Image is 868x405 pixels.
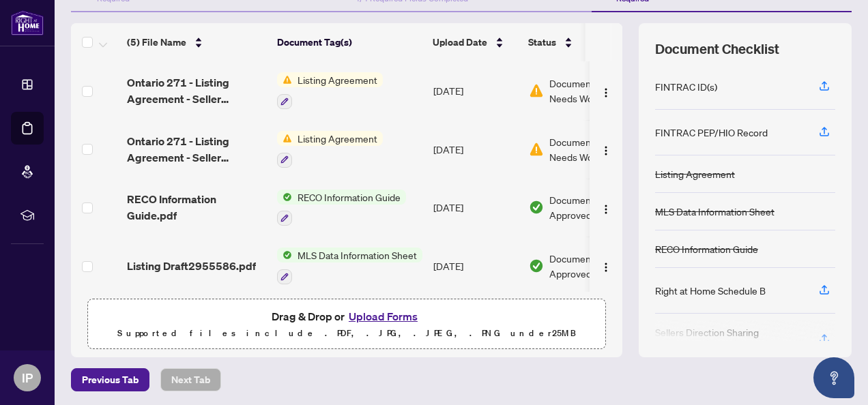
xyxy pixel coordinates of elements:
[655,283,766,298] div: Right at Home Schedule B
[127,258,256,274] span: Listing Draft2955586.pdf
[601,145,611,156] img: Logo
[82,369,139,391] span: Previous Tab
[272,307,422,325] span: Drag & Drop or
[433,35,487,50] span: Upload Date
[277,131,292,146] img: Status Icon
[523,23,639,61] th: Status
[427,23,523,61] th: Upload Date
[549,192,634,222] span: Document Approved
[127,191,266,224] span: RECO Information Guide.pdf
[345,307,422,325] button: Upload Forms
[529,258,544,273] img: Document Status
[655,125,768,140] div: FINTRAC PEP/HIO Record
[595,255,617,277] button: Logo
[277,247,292,262] img: Status Icon
[529,83,544,98] img: Document Status
[160,368,221,391] button: Next Tab
[529,200,544,215] img: Document Status
[595,196,617,218] button: Logo
[655,241,758,256] div: RECO Information Guide
[655,79,717,94] div: FINTRAC ID(s)
[528,35,556,50] span: Status
[549,134,620,164] span: Document Needs Work
[601,87,611,98] img: Logo
[127,133,266,166] span: Ontario 271 - Listing Agreement - Seller Designated Representation Agreement - Authority to Offer...
[428,61,523,120] td: [DATE]
[71,368,149,391] button: Previous Tab
[428,120,523,179] td: [DATE]
[292,247,422,262] span: MLS Data Information Sheet
[277,190,292,205] img: Status Icon
[277,72,383,109] button: Status IconListing Agreement
[11,10,44,35] img: logo
[595,138,617,160] button: Logo
[127,35,186,50] span: (5) File Name
[277,72,292,87] img: Status Icon
[127,74,266,107] span: Ontario 271 - Listing Agreement - Seller Designated Representation Agreement - Authority to Offer...
[549,251,634,281] span: Document Approved
[277,131,383,168] button: Status IconListing Agreement
[529,142,544,157] img: Document Status
[121,23,272,61] th: (5) File Name
[277,247,422,284] button: Status IconMLS Data Information Sheet
[601,204,611,215] img: Logo
[595,80,617,102] button: Logo
[549,76,620,106] span: Document Needs Work
[292,72,383,87] span: Listing Agreement
[22,368,33,387] span: IP
[655,166,735,181] div: Listing Agreement
[292,131,383,146] span: Listing Agreement
[96,325,597,342] p: Supported files include .PDF, .JPG, .JPEG, .PNG under 25 MB
[277,190,406,226] button: Status IconRECO Information Guide
[655,204,775,219] div: MLS Data Information Sheet
[655,40,779,59] span: Document Checklist
[813,357,854,398] button: Open asap
[292,190,406,205] span: RECO Information Guide
[272,23,427,61] th: Document Tag(s)
[601,262,611,273] img: Logo
[428,179,523,237] td: [DATE]
[428,237,523,295] td: [DATE]
[88,299,605,350] span: Drag & Drop orUpload FormsSupported files include .PDF, .JPG, .JPEG, .PNG under25MB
